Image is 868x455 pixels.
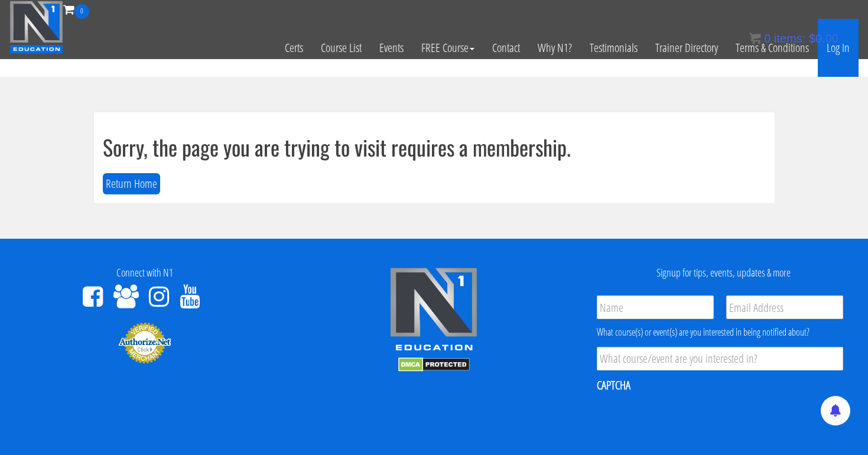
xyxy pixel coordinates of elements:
[74,4,89,19] span: 0
[581,19,646,77] a: Testimonials
[646,19,727,77] a: Trainer Directory
[9,1,63,54] img: n1-education
[389,267,478,355] img: n1-edu-logo
[727,19,818,77] a: Terms & Conditions
[749,32,838,45] a: 0 items: $0.00
[749,32,761,44] img: icon11.png
[276,19,312,77] a: Certs
[818,19,859,77] a: Log In
[726,295,843,319] input: Email Address
[597,347,843,370] input: What course/event are you interested in?
[103,173,160,195] button: Return Home
[103,135,766,159] h1: Sorry, the page you are trying to visit requires a membership.
[9,267,281,279] h4: Connect with N1
[809,32,815,45] span: $
[597,378,630,393] label: CAPTCHA
[597,295,714,319] input: Name
[597,325,843,339] div: What course(s) or event(s) are you interested in being notified about?
[483,19,529,77] a: Contact
[312,19,370,77] a: Course List
[63,1,89,17] a: 0
[370,19,412,77] a: Events
[597,401,776,447] iframe: reCAPTCHA
[774,32,805,45] span: items:
[809,32,838,45] bdi: 0.00
[529,19,581,77] a: Why N1?
[398,357,470,372] img: DMCA.com Protection Status
[412,19,483,77] a: FREE Course
[587,267,859,279] h4: Signup for tips, events, updates & more
[764,32,771,45] span: 0
[118,321,171,364] img: Authorize.Net Merchant - Click to Verify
